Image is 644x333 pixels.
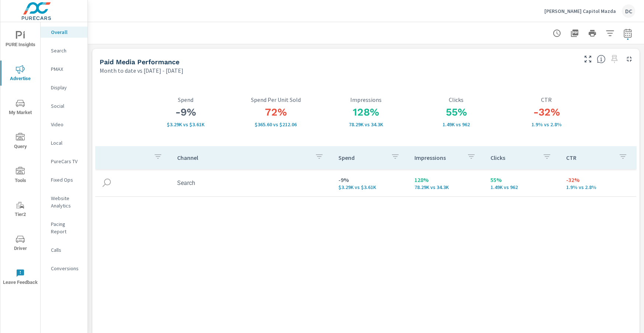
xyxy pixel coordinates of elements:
[231,121,321,127] p: $365.60 vs $212.06
[51,139,82,147] p: Local
[51,47,82,54] p: Search
[171,174,333,192] td: Search
[41,27,87,38] div: Overall
[490,184,555,190] p: 1,489 vs 962
[620,26,635,41] button: Select Date Range
[490,154,537,161] p: Clicks
[140,121,231,127] p: $3,290 vs $3,605
[51,65,82,73] p: PMAX
[3,65,38,83] span: Advertise
[3,31,38,49] span: PURE Insights
[622,4,635,18] div: DC
[411,106,502,119] h3: 55%
[414,175,479,184] p: 128%
[0,22,40,294] div: nav menu
[41,244,87,255] div: Calls
[51,28,82,36] p: Overall
[41,82,87,93] div: Display
[585,26,600,41] button: Print Report
[41,219,87,237] div: Pacing Report
[338,184,403,190] p: $3,290 vs $3,605
[41,263,87,274] div: Conversions
[51,220,82,235] p: Pacing Report
[51,265,82,272] p: Conversions
[623,53,635,65] button: Minimize Widget
[3,201,38,219] span: Tier2
[41,193,87,211] div: Website Analytics
[609,53,620,65] span: Select a preset comparison range to save this widget
[603,26,617,41] button: Apply Filters
[51,102,82,110] p: Social
[414,154,461,161] p: Impressions
[140,96,231,103] p: Spend
[321,121,411,127] p: 78,288 vs 34,302
[177,154,309,161] p: Channel
[51,176,82,183] p: Fixed Ops
[41,100,87,111] div: Social
[338,175,403,184] p: -9%
[338,154,385,161] p: Spend
[321,106,411,119] h3: 128%
[566,175,630,184] p: -32%
[544,8,616,14] p: [PERSON_NAME] Capitol Mazda
[41,174,87,185] div: Fixed Ops
[41,137,87,148] div: Local
[3,269,38,287] span: Leave Feedback
[582,53,594,65] button: Make Fullscreen
[321,96,411,103] p: Impressions
[411,121,502,127] p: 1,489 vs 962
[41,45,87,56] div: Search
[597,55,606,63] span: Understand performance metrics over the selected time range.
[501,121,592,127] p: 1.9% vs 2.8%
[41,119,87,130] div: Video
[414,184,479,190] p: 78,288 vs 34,302
[231,106,321,119] h3: 72%
[140,106,231,119] h3: -9%
[100,58,179,66] h5: Paid Media Performance
[566,184,630,190] p: 1.9% vs 2.8%
[231,96,321,103] p: Spend Per Unit Sold
[566,154,613,161] p: CTR
[411,96,502,103] p: Clicks
[490,175,555,184] p: 55%
[501,96,592,103] p: CTR
[3,133,38,151] span: Query
[51,121,82,128] p: Video
[567,26,582,41] button: "Export Report to PDF"
[41,156,87,167] div: PureCars TV
[3,99,38,117] span: My Market
[3,235,38,253] span: Driver
[501,106,592,119] h3: -32%
[51,246,82,254] p: Calls
[3,167,38,185] span: Tools
[51,158,82,165] p: PureCars TV
[51,195,82,209] p: Website Analytics
[41,63,87,75] div: PMAX
[100,66,183,75] p: Month to date vs [DATE] - [DATE]
[51,84,82,91] p: Display
[101,177,112,188] img: icon-search.svg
